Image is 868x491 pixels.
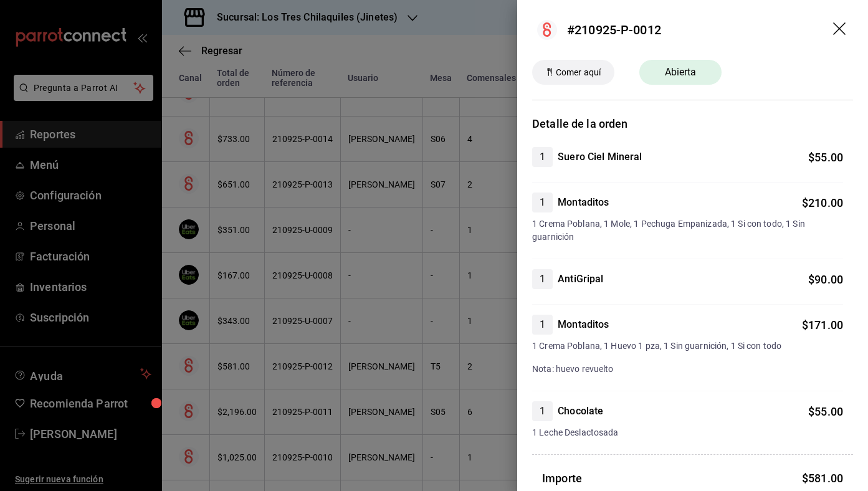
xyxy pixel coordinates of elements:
h4: Suero Ciel Mineral [558,150,642,164]
h3: Importe [542,470,582,487]
span: 1 Leche Deslactosada [532,426,843,439]
span: $ 210.00 [802,196,843,209]
span: 1 Crema Poblana, 1 Huevo 1 pza, 1 Sin guarnición, 1 Si con todo [532,340,843,353]
span: 1 [532,317,553,332]
h4: Montaditos [558,317,609,332]
span: 1 [532,150,553,164]
div: #210925-P-0012 [567,21,661,39]
span: 1 [532,195,553,210]
button: drag [833,22,848,37]
span: Abierta [657,65,704,80]
span: $ 171.00 [802,318,843,331]
span: Comer aquí [551,66,606,79]
span: 1 [532,404,553,419]
span: $ 55.00 [808,405,843,418]
span: 1 [532,272,553,287]
span: $ 90.00 [808,273,843,286]
h4: AntiGripal [558,272,603,287]
span: $ 55.00 [808,151,843,164]
span: Nota: huevo revuelto [532,364,614,374]
h4: Montaditos [558,195,609,210]
span: $ 581.00 [802,472,843,485]
h3: Detalle de la orden [532,115,853,132]
span: 1 Crema Poblana, 1 Mole, 1 Pechuga Empanizada, 1 Si con todo, 1 Sin guarnición [532,217,843,244]
h4: Chocolate [558,404,603,419]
